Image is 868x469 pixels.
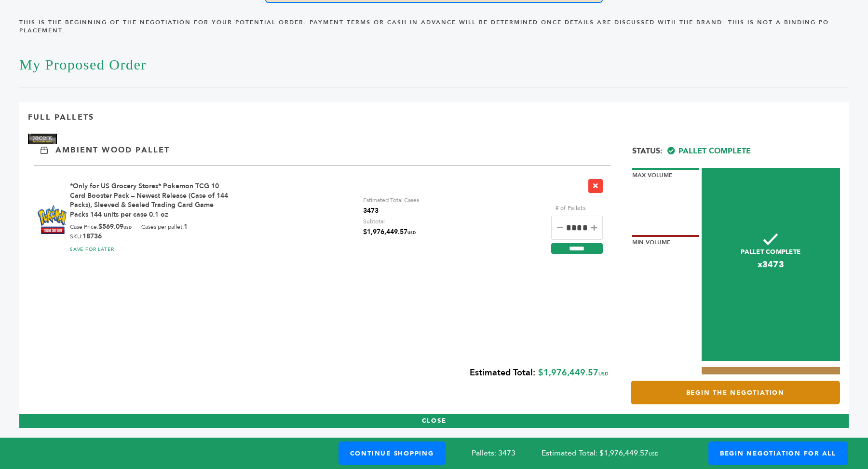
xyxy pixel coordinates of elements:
a: Begin the Negotiation [631,381,840,404]
b: 18736 [82,232,102,241]
b: 1 [184,222,188,231]
div: SKU: [70,232,102,241]
p: Full Pallets [28,112,94,123]
a: SAVE FOR LATER [70,246,114,253]
div: $1,976,449.57 [28,361,609,386]
b: $569.09 [98,222,132,231]
span: Estimated Total: $1,976,449.57 [542,448,684,458]
span: Pallets: 3473 [472,448,515,458]
h4: This is the beginning of the negotiation for your potential order. Payment terms or cash in advan... [19,18,849,42]
div: Status: [632,140,840,156]
img: checkmark [763,234,778,245]
div: Subtotal [363,216,416,238]
span: 3473 [363,206,419,216]
div: Pallet Complete [702,168,840,361]
div: Case Price: [70,222,132,232]
span: $1,976,449.57 [363,227,416,238]
img: Ambient [41,147,48,154]
div: Estimated Total Cases [363,195,419,216]
div: Min Volume [632,235,699,247]
div: Max Volume [632,168,699,179]
label: # of Pallets [551,203,590,213]
span: USD [407,230,416,235]
img: Brand Name [28,134,57,144]
a: *Only for US Grocery Stores* Pokemon TCG 10 Card Booster Pack – Newest Release (Case of 144 Packs... [70,181,228,219]
p: Ambient Wood Pallet [55,145,170,155]
span: Pallet Complete [667,146,751,156]
span: USD [598,371,609,377]
a: Begin Negotiation For All [708,441,848,465]
b: Estimated Total: [470,367,535,379]
span: USD [123,225,132,230]
span: USD [649,451,658,457]
div: Cases per pallet: [141,222,188,232]
button: CLOSE [19,414,849,428]
span: x3473 [702,259,840,271]
a: Continue Shopping [339,441,446,465]
h1: My Proposed Order [19,41,849,87]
